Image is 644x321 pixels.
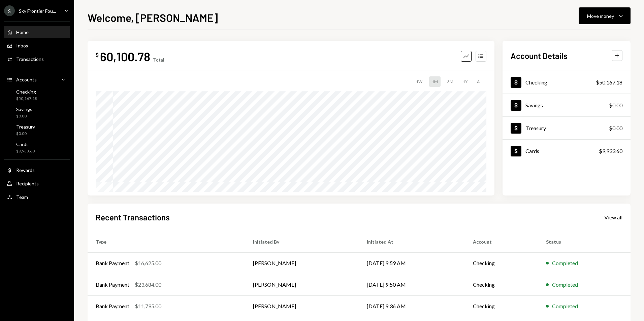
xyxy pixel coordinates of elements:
[4,39,70,51] a: Inbox
[16,167,35,173] div: Rewards
[16,141,35,147] div: Cards
[96,212,170,223] h2: Recent Transactions
[153,57,164,63] div: Total
[4,177,70,189] a: Recipients
[525,102,543,108] div: Savings
[96,259,129,267] div: Bank Payment
[460,76,470,87] div: 1Y
[4,53,70,65] a: Transactions
[552,259,578,267] div: Completed
[245,274,359,295] td: [PERSON_NAME]
[359,252,465,274] td: [DATE] 9:59 AM
[4,87,70,103] a: Checking$50,167.18
[596,78,622,86] div: $50,167.18
[16,29,29,35] div: Home
[359,274,465,295] td: [DATE] 9:50 AM
[465,274,538,295] td: Checking
[16,113,32,119] div: $0.00
[88,231,245,252] th: Type
[525,79,547,85] div: Checking
[503,117,631,139] a: Treasury$0.00
[4,164,70,176] a: Rewards
[16,181,39,186] div: Recipients
[245,295,359,317] td: [PERSON_NAME]
[599,147,622,155] div: $9,933.60
[525,125,546,131] div: Treasury
[19,8,56,14] div: Sky Frontier Fou...
[135,302,161,310] div: $11,795.00
[445,76,456,87] div: 3M
[16,106,32,112] div: Savings
[16,131,35,137] div: $0.00
[359,231,465,252] th: Initiated At
[135,281,161,289] div: $23,684.00
[16,89,37,95] div: Checking
[503,140,631,162] a: Cards$9,933.60
[511,50,568,61] h2: Account Details
[465,231,538,252] th: Account
[465,295,538,317] td: Checking
[465,252,538,274] td: Checking
[503,94,631,116] a: Savings$0.00
[4,122,70,138] a: Treasury$0.00
[552,302,578,310] div: Completed
[100,49,150,64] div: 60,100.78
[16,124,35,130] div: Treasury
[604,214,622,221] div: View all
[609,124,622,132] div: $0.00
[579,7,631,24] button: Move money
[4,104,70,120] a: Savings$0.00
[4,26,70,38] a: Home
[552,281,578,289] div: Completed
[429,76,441,87] div: 1M
[503,71,631,94] a: Checking$50,167.18
[245,252,359,274] td: [PERSON_NAME]
[16,148,35,154] div: $9,933.60
[4,73,70,85] a: Accounts
[16,194,28,200] div: Team
[135,259,161,267] div: $16,625.00
[16,43,28,48] div: Inbox
[474,76,486,87] div: ALL
[538,231,631,252] th: Status
[16,96,37,102] div: $50,167.18
[413,76,425,87] div: 1W
[16,56,44,62] div: Transactions
[245,231,359,252] th: Initiated By
[609,101,622,109] div: $0.00
[96,302,129,310] div: Bank Payment
[88,11,218,24] h1: Welcome, [PERSON_NAME]
[4,139,70,155] a: Cards$9,933.60
[16,77,37,82] div: Accounts
[587,12,614,20] div: Move money
[96,51,99,58] div: $
[525,148,539,154] div: Cards
[359,295,465,317] td: [DATE] 9:36 AM
[96,281,129,289] div: Bank Payment
[604,213,622,221] a: View all
[4,5,15,16] div: S
[4,191,70,203] a: Team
